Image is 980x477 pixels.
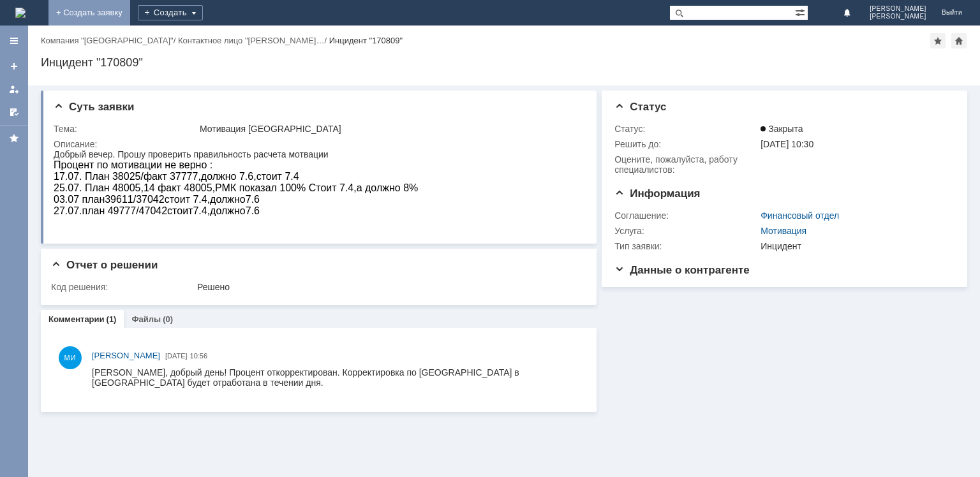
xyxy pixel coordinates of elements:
[761,241,948,251] div: Инцидент
[48,314,105,324] a: Комментарии
[795,6,808,18] span: Расширенный поиск
[614,241,758,251] div: Тип заявки:
[178,36,329,45] div: /
[54,124,197,134] div: Тема:
[92,349,160,362] a: [PERSON_NAME]
[329,36,403,45] div: Инцидент "170809"
[165,352,188,360] span: [DATE]
[190,352,208,360] span: 10:56
[15,8,26,18] img: logo
[41,36,178,45] div: /
[4,79,24,99] a: Мои заявки
[4,102,24,122] a: Мои согласования
[870,5,926,13] span: [PERSON_NAME]
[870,13,926,20] span: [PERSON_NAME]
[54,101,134,113] span: Суть заявки
[51,259,158,271] span: Отчет о решении
[614,226,758,236] div: Услуга:
[761,210,839,221] a: Финансовый отдел
[4,56,24,77] a: Создать заявку
[92,351,160,360] span: [PERSON_NAME]
[951,33,967,48] div: Сделать домашней страницей
[41,36,174,45] a: Компания "[GEOGRAPHIC_DATA]"
[200,124,579,134] div: Мотивация [GEOGRAPHIC_DATA]
[163,314,173,324] div: (0)
[54,139,581,149] div: Описание:
[614,139,758,149] div: Решить до:
[614,101,666,113] span: Статус
[761,139,813,149] span: [DATE] 10:30
[41,56,967,69] div: Инцидент "170809"
[761,124,803,134] span: Закрыта
[614,210,758,221] div: Соглашение:
[761,226,806,236] a: Мотивация
[614,264,750,276] span: Данные о контрагенте
[138,5,203,20] div: Создать
[614,124,758,134] div: Статус:
[131,314,161,324] a: Файлы
[614,187,700,200] span: Информация
[107,314,117,324] div: (1)
[197,282,579,292] div: Решено
[178,36,325,45] a: Контактное лицо "[PERSON_NAME]…
[51,282,195,292] div: Код решения:
[15,8,26,18] a: Перейти на домашнюю страницу
[614,154,758,175] div: Oцените, пожалуйста, работу специалистов:
[930,33,946,48] div: Добавить в избранное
